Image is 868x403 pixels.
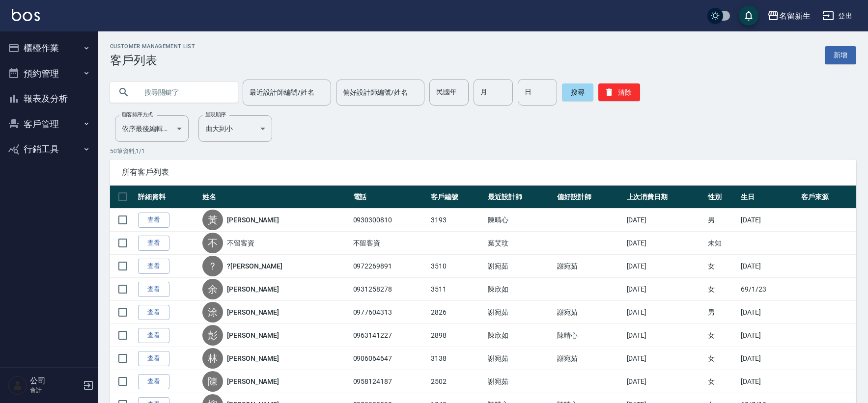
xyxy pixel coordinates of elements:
[705,278,738,301] td: 女
[227,307,279,317] a: [PERSON_NAME]
[351,347,428,370] td: 0906064647
[428,278,485,301] td: 3511
[8,376,28,395] img: Person
[138,236,169,251] a: 查看
[351,255,428,278] td: 0972269891
[202,325,223,346] div: 彭
[555,301,624,324] td: 謝宛茹
[428,324,485,347] td: 2898
[485,255,555,278] td: 謝宛茹
[202,279,223,299] div: 余
[122,167,844,177] span: 所有客戶列表
[624,186,706,209] th: 上次消費日期
[624,324,706,347] td: [DATE]
[115,115,189,142] div: 依序最後編輯時間
[624,255,706,278] td: [DATE]
[763,6,814,26] button: 名留新生
[351,232,428,255] td: 不留客資
[138,259,169,274] a: 查看
[4,136,94,162] button: 行銷工具
[202,348,223,369] div: 林
[351,186,428,209] th: 電話
[351,301,428,324] td: 0977604313
[202,371,223,392] div: 陳
[202,256,223,276] div: ?
[351,370,428,393] td: 0958124187
[624,370,706,393] td: [DATE]
[738,255,799,278] td: [DATE]
[138,328,169,343] a: 查看
[351,278,428,301] td: 0931258278
[555,347,624,370] td: 謝宛茹
[351,324,428,347] td: 0963141227
[202,233,223,253] div: 不
[705,347,738,370] td: 女
[738,209,799,232] td: [DATE]
[485,370,555,393] td: 謝宛茹
[122,111,153,118] label: 顧客排序方式
[555,324,624,347] td: 陳晴心
[227,261,282,271] a: ?[PERSON_NAME]
[705,232,738,255] td: 未知
[624,301,706,324] td: [DATE]
[705,370,738,393] td: 女
[138,213,169,228] a: 查看
[428,370,485,393] td: 2502
[485,301,555,324] td: 謝宛茹
[202,302,223,322] div: 涂
[138,351,169,366] a: 查看
[624,347,706,370] td: [DATE]
[428,347,485,370] td: 3138
[485,324,555,347] td: 陳欣如
[624,232,706,255] td: [DATE]
[705,301,738,324] td: 男
[485,347,555,370] td: 謝宛茹
[705,255,738,278] td: 女
[428,209,485,232] td: 3193
[227,215,279,225] a: [PERSON_NAME]
[200,186,351,209] th: 姓名
[12,9,40,21] img: Logo
[485,209,555,232] td: 陳晴心
[738,278,799,301] td: 69/1/23
[227,376,279,386] a: [PERSON_NAME]
[428,255,485,278] td: 3510
[825,46,856,64] a: 新增
[227,284,279,294] a: [PERSON_NAME]
[4,35,94,61] button: 櫃檯作業
[555,186,624,209] th: 偏好設計師
[485,232,555,255] td: 葉艾玟
[818,7,856,25] button: 登出
[227,353,279,363] a: [PERSON_NAME]
[30,376,80,386] h5: 公司
[110,54,195,67] h3: 客戶列表
[198,115,272,142] div: 由大到小
[227,330,279,340] a: [PERSON_NAME]
[705,209,738,232] td: 男
[205,111,226,118] label: 呈現順序
[738,324,799,347] td: [DATE]
[227,238,254,248] a: 不留客資
[138,282,169,297] a: 查看
[485,186,555,209] th: 最近設計師
[624,278,706,301] td: [DATE]
[4,86,94,111] button: 報表及分析
[351,209,428,232] td: 0930300810
[739,6,758,26] button: save
[110,147,856,156] p: 50 筆資料, 1 / 1
[705,186,738,209] th: 性別
[136,186,200,209] th: 詳細資料
[30,386,80,395] p: 會計
[738,347,799,370] td: [DATE]
[738,301,799,324] td: [DATE]
[624,209,706,232] td: [DATE]
[138,305,169,320] a: 查看
[738,186,799,209] th: 生日
[428,186,485,209] th: 客戶編號
[138,79,230,106] input: 搜尋關鍵字
[705,324,738,347] td: 女
[562,83,593,101] button: 搜尋
[428,301,485,324] td: 2826
[138,374,169,389] a: 查看
[738,370,799,393] td: [DATE]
